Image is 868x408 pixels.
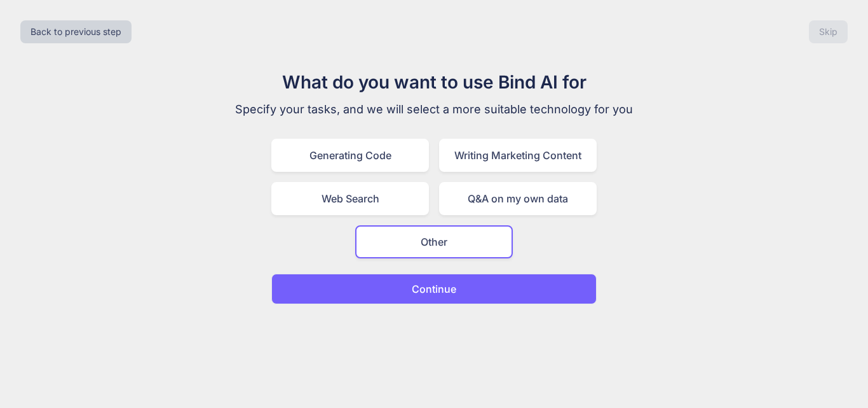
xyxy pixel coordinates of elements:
div: Writing Marketing Content [439,139,597,172]
div: Generating Code [271,139,429,172]
button: Skip [809,20,848,43]
button: Back to previous step [20,20,132,43]
p: Specify your tasks, and we will select a more suitable technology for you [220,101,648,118]
div: Web Search [271,182,429,215]
h1: What do you want to use Bind AI for [220,69,648,95]
div: Q&A on my own data [439,182,597,215]
p: Continue [412,281,456,297]
button: Continue [271,274,597,304]
div: Other [355,225,513,258]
